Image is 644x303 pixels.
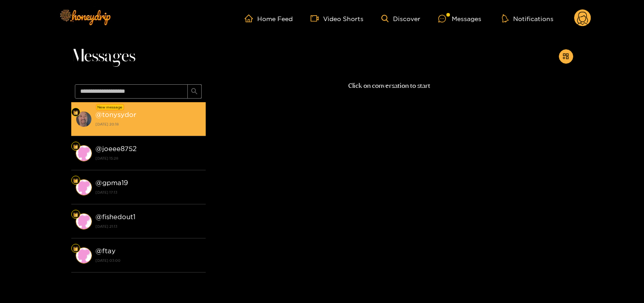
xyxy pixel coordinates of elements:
[76,213,92,229] img: conversation
[245,14,257,22] span: home
[76,145,92,161] img: conversation
[71,46,135,67] span: Messages
[95,188,201,196] strong: [DATE] 17:13
[95,247,116,255] strong: @ ftay
[96,104,124,110] div: New message
[562,53,569,61] span: appstore-add
[73,178,78,183] img: Fan Level
[187,84,202,99] button: search
[206,81,573,91] p: Click on conversation to start
[95,120,201,128] strong: [DATE] 20:18
[311,14,363,22] a: Video Shorts
[559,49,573,64] button: appstore-add
[73,110,78,115] img: Fan Level
[191,88,198,95] span: search
[73,246,78,251] img: Fan Level
[73,144,78,149] img: Fan Level
[95,154,201,162] strong: [DATE] 15:28
[499,14,556,23] button: Notifications
[76,247,92,264] img: conversation
[381,15,420,22] a: Discover
[95,213,135,221] strong: @ fishedout1
[95,179,128,186] strong: @ gpma19
[76,111,92,127] img: conversation
[95,222,201,230] strong: [DATE] 21:13
[95,145,137,152] strong: @ joeee8752
[438,13,481,24] div: Messages
[73,212,78,217] img: Fan Level
[76,179,92,195] img: conversation
[95,256,201,264] strong: [DATE] 03:00
[245,14,293,22] a: Home Feed
[311,14,323,22] span: video-camera
[95,111,136,118] strong: @ tonysydor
